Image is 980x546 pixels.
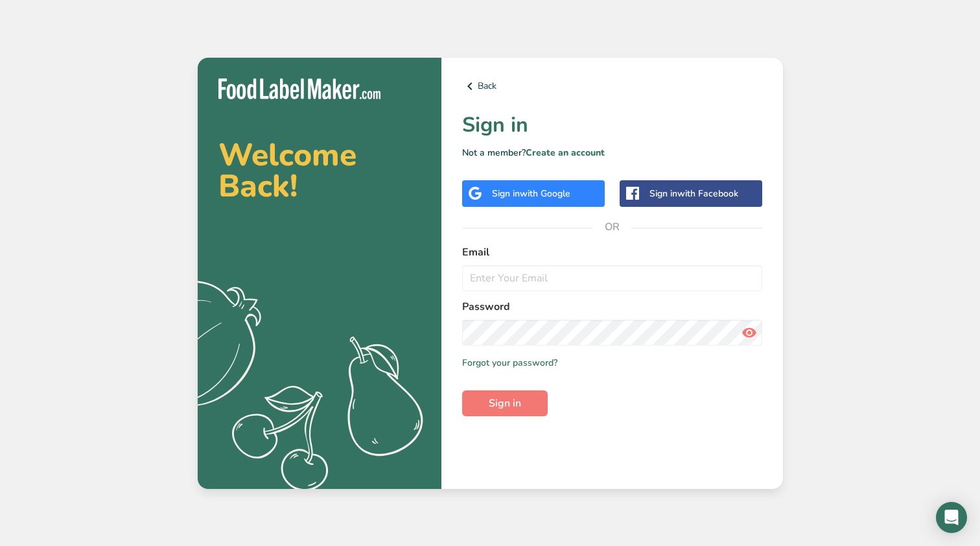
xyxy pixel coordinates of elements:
span: with Facebook [677,187,738,200]
span: OR [592,208,631,246]
span: Sign in [489,396,521,411]
h1: Sign in [462,110,762,141]
input: Enter Your Email [462,265,762,291]
a: Forgot your password? [462,356,557,370]
label: Password [462,299,762,315]
h2: Welcome Back! [218,139,421,202]
p: Not a member? [462,146,762,160]
label: Email [462,244,762,260]
a: Back [462,78,762,94]
a: Create an account [526,147,605,159]
div: Open Intercom Messenger [936,502,967,533]
div: Sign in [492,187,570,200]
img: Food Label Maker [218,78,380,100]
span: with Google [520,187,570,200]
div: Sign in [649,187,738,200]
button: Sign in [462,390,548,416]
